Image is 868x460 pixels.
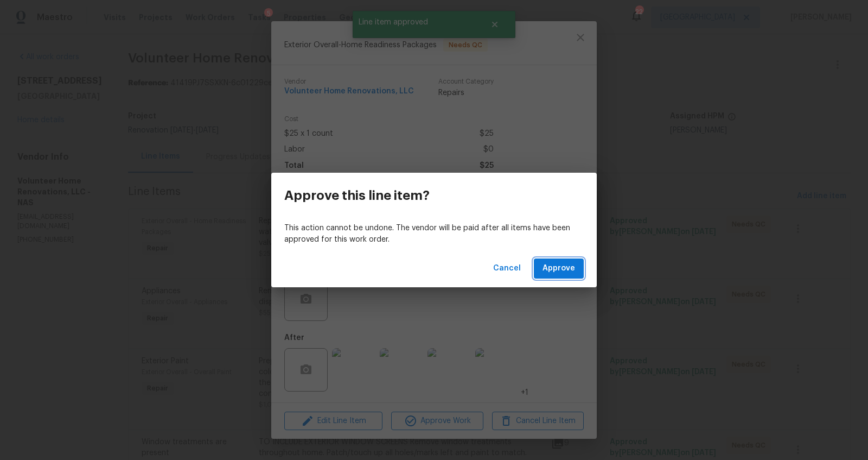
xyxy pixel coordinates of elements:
[489,259,525,279] button: Cancel
[534,259,584,279] button: Approve
[284,223,584,245] p: This action cannot be undone. The vendor will be paid after all items have been approved for this...
[493,262,521,275] span: Cancel
[284,188,430,203] h3: Approve this line item?
[542,262,575,275] span: Approve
